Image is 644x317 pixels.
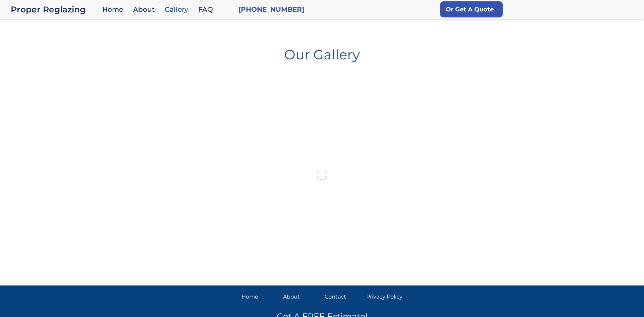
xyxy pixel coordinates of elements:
[440,1,503,17] a: Or Get A Quote
[238,5,304,14] a: [PHONE_NUMBER]
[241,292,278,302] a: Home
[11,5,99,14] div: Proper Reglazing
[130,2,161,17] a: About
[161,2,195,17] a: Gallery
[325,292,361,302] a: Contact
[99,2,130,17] a: Home
[366,292,402,302] a: Privacy Policy
[10,43,634,61] h1: Our Gallery
[283,292,319,302] a: About
[195,2,220,17] a: FAQ
[11,5,99,14] a: home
